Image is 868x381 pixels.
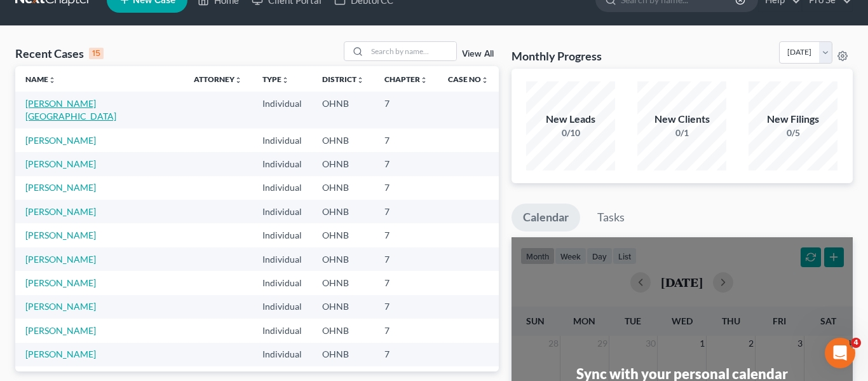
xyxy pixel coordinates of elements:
[374,343,438,366] td: 7
[234,76,242,84] i: unfold_more
[15,46,104,61] div: Recent Cases
[89,48,104,59] div: 15
[25,135,96,146] a: [PERSON_NAME]
[281,76,289,84] i: unfold_more
[374,176,438,200] td: 7
[252,271,312,294] td: Individual
[367,42,456,60] input: Search by name...
[481,76,489,84] i: unfold_more
[512,48,602,64] h3: Monthly Progress
[48,76,56,84] i: unfold_more
[252,223,312,247] td: Individual
[322,74,364,84] a: Districtunfold_more
[312,152,374,176] td: OHNB
[25,277,96,288] a: [PERSON_NAME]
[374,319,438,342] td: 7
[252,152,312,176] td: Individual
[25,158,96,169] a: [PERSON_NAME]
[374,295,438,319] td: 7
[25,182,96,193] a: [PERSON_NAME]
[312,247,374,271] td: OHNB
[448,74,489,84] a: Case Nounfold_more
[374,247,438,271] td: 7
[252,343,312,366] td: Individual
[262,74,289,84] a: Typeunfold_more
[252,319,312,342] td: Individual
[312,92,374,128] td: OHNB
[252,92,312,128] td: Individual
[194,74,242,84] a: Attorneyunfold_more
[851,338,861,348] span: 4
[374,200,438,223] td: 7
[356,76,364,84] i: unfold_more
[252,295,312,319] td: Individual
[420,76,428,84] i: unfold_more
[374,152,438,176] td: 7
[312,319,374,342] td: OHNB
[526,112,615,127] div: New Leads
[252,200,312,223] td: Individual
[312,176,374,200] td: OHNB
[312,343,374,366] td: OHNB
[25,254,96,265] a: [PERSON_NAME]
[637,127,726,139] div: 0/1
[586,204,636,232] a: Tasks
[252,176,312,200] td: Individual
[374,128,438,152] td: 7
[312,271,374,294] td: OHNB
[25,74,56,84] a: Nameunfold_more
[374,223,438,247] td: 7
[374,271,438,294] td: 7
[526,127,615,139] div: 0/10
[462,50,494,59] a: View All
[25,230,96,240] a: [PERSON_NAME]
[312,295,374,319] td: OHNB
[25,98,116,121] a: [PERSON_NAME][GEOGRAPHIC_DATA]
[312,128,374,152] td: OHNB
[252,247,312,271] td: Individual
[252,128,312,152] td: Individual
[25,349,96,359] a: [PERSON_NAME]
[374,92,438,128] td: 7
[825,338,855,368] iframe: Intercom live chat
[749,127,837,139] div: 0/5
[384,74,428,84] a: Chapterunfold_more
[512,204,580,232] a: Calendar
[312,223,374,247] td: OHNB
[25,325,96,336] a: [PERSON_NAME]
[749,112,837,127] div: New Filings
[312,200,374,223] td: OHNB
[25,206,96,217] a: [PERSON_NAME]
[25,301,96,312] a: [PERSON_NAME]
[637,112,726,127] div: New Clients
